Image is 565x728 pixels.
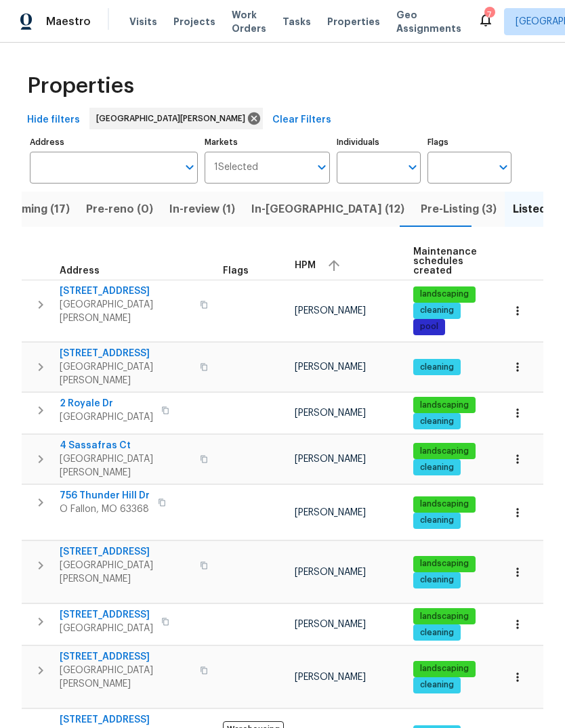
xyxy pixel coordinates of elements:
span: [PERSON_NAME] [295,454,366,464]
button: Open [180,158,199,177]
span: [PERSON_NAME] [295,362,366,372]
span: cleaning [415,515,459,526]
span: [STREET_ADDRESS] [60,347,192,360]
span: [GEOGRAPHIC_DATA] [60,410,153,424]
button: Open [312,158,331,177]
span: cleaning [415,462,459,473]
label: Individuals [337,138,421,146]
span: Geo Assignments [396,8,461,35]
span: landscaping [415,663,474,675]
span: cleaning [415,362,459,373]
span: [STREET_ADDRESS] [60,284,192,298]
span: 756 Thunder Hill Dr [60,489,150,502]
span: [STREET_ADDRESS] [60,545,192,559]
span: [PERSON_NAME] [295,306,366,316]
span: 2 Royale Dr [60,397,153,410]
span: Visits [129,15,157,28]
span: Work Orders [232,8,266,35]
span: HPM [295,261,316,270]
span: O Fallon, MO 63368 [60,502,150,516]
span: Pre-Listing (3) [421,200,497,219]
span: Pre-reno (0) [86,200,153,219]
span: Projects [173,15,215,28]
label: Flags [427,138,511,146]
span: 1 Selected [214,162,258,173]
span: [PERSON_NAME] [295,620,366,629]
button: Open [494,158,513,177]
span: landscaping [415,558,474,570]
span: In-[GEOGRAPHIC_DATA] (12) [251,200,404,219]
span: cleaning [415,416,459,427]
span: [GEOGRAPHIC_DATA] [60,622,153,635]
span: pool [415,321,444,333]
span: [GEOGRAPHIC_DATA][PERSON_NAME] [96,112,251,125]
span: Address [60,266,100,276]
span: cleaning [415,305,459,316]
div: 7 [484,8,494,22]
span: Flags [223,266,249,276]
span: In-review (1) [169,200,235,219]
span: landscaping [415,400,474,411]
span: [GEOGRAPHIC_DATA][PERSON_NAME] [60,559,192,586]
span: [PERSON_NAME] [295,508,366,517]
label: Address [30,138,198,146]
span: Maestro [46,15,91,28]
span: [PERSON_NAME] [295,408,366,418]
span: cleaning [415,679,459,691]
span: [GEOGRAPHIC_DATA][PERSON_NAME] [60,360,192,387]
span: Maintenance schedules created [413,247,477,276]
div: [GEOGRAPHIC_DATA][PERSON_NAME] [89,108,263,129]
span: cleaning [415,627,459,639]
span: landscaping [415,288,474,300]
span: landscaping [415,498,474,510]
label: Markets [205,138,331,146]
span: [GEOGRAPHIC_DATA][PERSON_NAME] [60,298,192,325]
span: [PERSON_NAME] [295,568,366,577]
span: Properties [327,15,380,28]
span: 4 Sassafras Ct [60,439,192,452]
button: Open [403,158,422,177]
span: [STREET_ADDRESS] [60,608,153,622]
span: [STREET_ADDRESS] [60,650,192,664]
span: [GEOGRAPHIC_DATA][PERSON_NAME] [60,452,192,479]
button: Clear Filters [267,108,337,133]
span: Hide filters [27,112,80,129]
span: [STREET_ADDRESS] [60,713,192,727]
span: landscaping [415,446,474,457]
span: cleaning [415,574,459,586]
span: Clear Filters [272,112,331,129]
span: [GEOGRAPHIC_DATA][PERSON_NAME] [60,664,192,691]
span: Tasks [282,17,311,26]
span: [PERSON_NAME] [295,672,366,682]
span: Properties [27,79,134,93]
span: landscaping [415,611,474,622]
button: Hide filters [22,108,85,133]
